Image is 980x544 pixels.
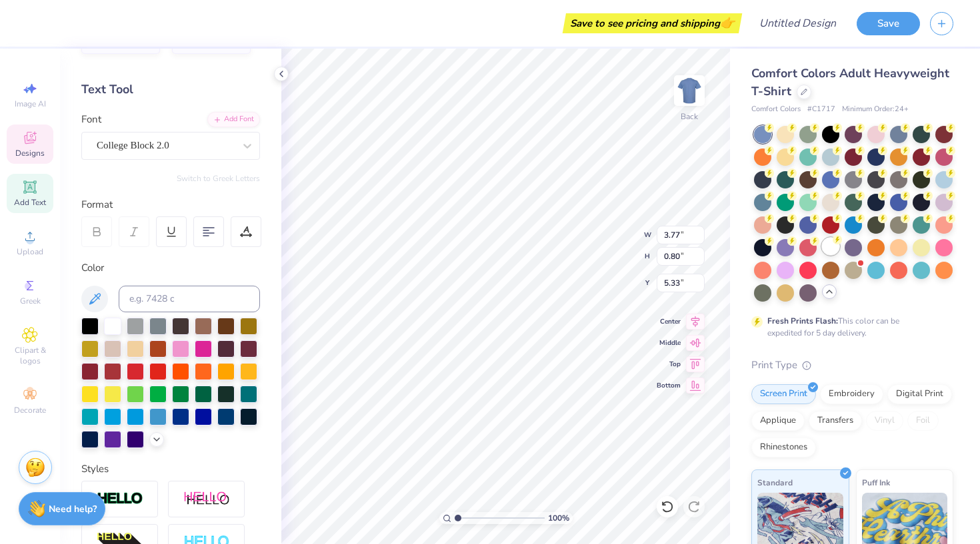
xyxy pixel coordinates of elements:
[907,411,939,431] div: Foil
[751,358,953,373] div: Print Type
[17,246,43,257] span: Upload
[177,173,260,184] button: Switch to Greek Letters
[887,384,952,404] div: Digital Print
[857,12,920,35] button: Save
[7,345,53,366] span: Clipart & logos
[81,260,260,276] div: Color
[749,10,847,37] input: Untitled Design
[862,475,890,489] span: Puff Ink
[14,197,46,208] span: Add Text
[866,411,903,431] div: Vinyl
[681,111,698,123] div: Back
[809,411,862,431] div: Transfers
[751,437,816,457] div: Rhinestones
[757,475,793,489] span: Standard
[767,315,931,339] div: This color can be expedited for 5 day delivery.
[657,360,681,369] span: Top
[119,286,260,312] input: e.g. 7428 c
[657,317,681,326] span: Center
[14,405,46,415] span: Decorate
[720,15,735,31] span: 👉
[751,65,949,99] span: Comfort Colors Adult Heavyweight T-Shirt
[15,148,45,158] span: Designs
[20,296,41,306] span: Greek
[751,104,801,115] span: Comfort Colors
[751,411,805,431] div: Applique
[81,81,260,99] div: Text Tool
[207,112,260,127] div: Add Font
[676,77,703,104] img: Back
[15,99,46,109] span: Image AI
[842,104,909,115] span: Minimum Order: 24 +
[548,512,569,524] span: 100 %
[657,338,681,348] span: Middle
[49,503,97,515] strong: Need help?
[767,316,838,326] strong: Fresh Prints Flash:
[657,381,681,390] span: Bottom
[566,13,739,33] div: Save to see pricing and shipping
[97,491,143,507] img: Stroke
[751,384,816,404] div: Screen Print
[183,491,230,507] img: Shadow
[81,197,261,212] div: Format
[81,461,260,477] div: Styles
[807,104,835,115] span: # C1717
[820,384,883,404] div: Embroidery
[81,112,101,127] label: Font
